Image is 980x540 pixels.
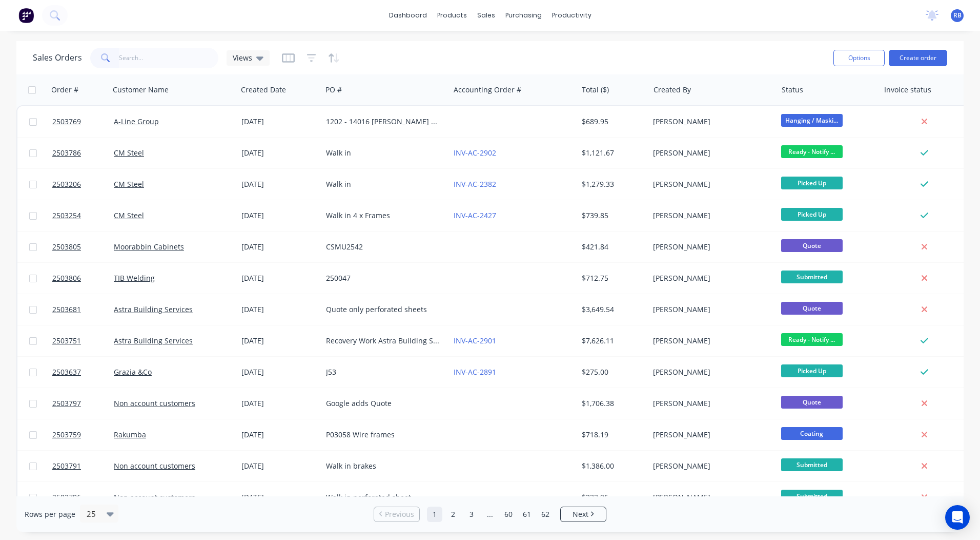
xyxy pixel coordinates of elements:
[582,461,642,471] div: $1,386.00
[52,482,114,513] a: 2503796
[385,509,414,519] span: Previous
[241,367,318,377] div: [DATE]
[582,210,642,221] div: $739.85
[945,505,970,530] div: Open Intercom Messenger
[113,85,169,95] div: Customer Name
[241,210,318,221] div: [DATE]
[884,85,931,95] div: Invoice status
[326,210,440,221] div: Walk in 4 x Frames
[52,304,81,315] span: 2503681
[582,398,642,409] div: $1,706.38
[889,50,947,66] button: Create order
[52,461,81,471] span: 2503791
[582,85,609,95] div: Total ($)
[653,336,767,346] div: [PERSON_NAME]
[52,357,114,388] a: 2503637
[114,179,144,189] a: CM Steel
[119,48,219,68] input: Search...
[52,117,81,127] span: 2503769
[464,507,479,522] a: Page 3
[374,509,419,519] a: Previous page
[52,106,114,137] a: 2503769
[52,200,114,231] a: 2503254
[781,458,843,471] span: Submitted
[653,398,767,409] div: [PERSON_NAME]
[33,53,82,63] h1: Sales Orders
[538,507,553,522] a: Page 62
[326,117,440,127] div: 1202 - 14016 [PERSON_NAME] No Blasting
[52,367,81,377] span: 2503637
[114,398,195,408] a: Non account customers
[52,210,81,221] span: 2503254
[52,398,81,409] span: 2503797
[52,325,114,356] a: 2503751
[454,179,496,189] a: INV-AC-2382
[781,239,843,252] span: Quote
[114,117,159,126] a: A-Line Group
[653,117,767,127] div: [PERSON_NAME]
[781,490,843,503] span: Submitted
[241,336,318,346] div: [DATE]
[241,398,318,409] div: [DATE]
[241,273,318,283] div: [DATE]
[653,273,767,283] div: [PERSON_NAME]
[654,85,691,95] div: Created By
[370,507,610,522] ul: Pagination
[52,138,114,168] a: 2503786
[52,451,114,481] a: 2503791
[52,294,114,325] a: 2503681
[454,210,496,220] a: INV-AC-2427
[561,509,606,519] a: Next page
[241,242,318,252] div: [DATE]
[582,430,642,440] div: $718.19
[653,210,767,221] div: [PERSON_NAME]
[653,148,767,158] div: [PERSON_NAME]
[781,177,843,189] span: Picked Up
[454,85,521,95] div: Accounting Order #
[52,419,114,450] a: 2503759
[52,388,114,419] a: 2503797
[833,50,885,66] button: Options
[781,271,843,283] span: Submitted
[454,367,496,377] a: INV-AC-2891
[114,210,144,220] a: CM Steel
[241,85,286,95] div: Created Date
[18,8,34,23] img: Factory
[241,179,318,189] div: [DATE]
[326,492,440,503] div: Walk in perforated sheet
[241,430,318,440] div: [DATE]
[781,302,843,315] span: Quote
[482,507,498,522] a: Jump forward
[326,398,440,409] div: Google adds Quote
[653,492,767,503] div: [PERSON_NAME]
[241,117,318,127] div: [DATE]
[653,430,767,440] div: [PERSON_NAME]
[582,336,642,346] div: $7,626.11
[582,179,642,189] div: $1,279.33
[445,507,461,522] a: Page 2
[233,52,252,63] span: Views
[582,492,642,503] div: $233.96
[326,179,440,189] div: Walk in
[114,242,184,252] a: Moorabbin Cabinets
[52,148,81,158] span: 2503786
[241,148,318,158] div: [DATE]
[326,242,440,252] div: CSMU2542
[25,509,75,519] span: Rows per page
[781,396,843,409] span: Quote
[325,85,342,95] div: PO #
[573,509,588,519] span: Next
[454,336,496,345] a: INV-AC-2901
[653,304,767,315] div: [PERSON_NAME]
[52,273,81,283] span: 2503806
[781,145,843,158] span: Ready - Notify ...
[326,336,440,346] div: Recovery Work Astra Building Stripping Transport
[472,8,500,23] div: sales
[582,148,642,158] div: $1,121.67
[653,461,767,471] div: [PERSON_NAME]
[582,304,642,315] div: $3,649.54
[500,8,547,23] div: purchasing
[114,367,152,377] a: Grazia &Co
[241,304,318,315] div: [DATE]
[52,179,81,189] span: 2503206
